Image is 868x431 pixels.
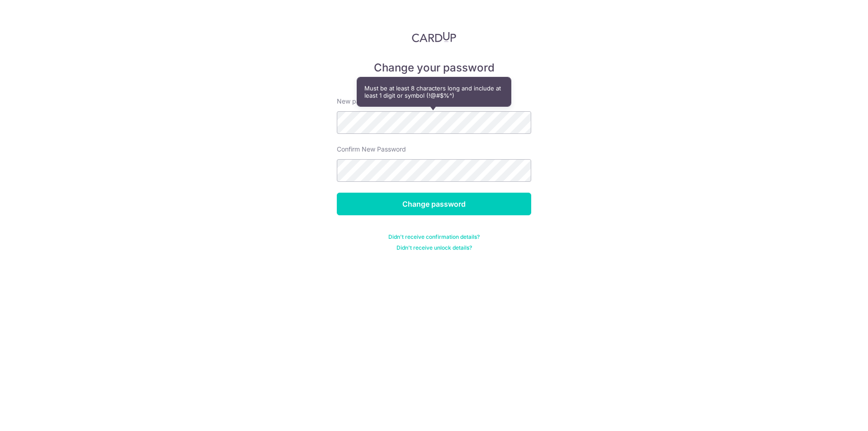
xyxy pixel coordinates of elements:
a: Didn't receive confirmation details? [388,233,480,241]
label: Confirm New Password [337,145,406,154]
img: CardUp Logo [412,32,456,43]
a: Didn't receive unlock details? [396,244,472,251]
div: Must be at least 8 characters long and include at least 1 digit or symbol (!@#$%^) [357,77,511,106]
label: New password [337,97,381,106]
h5: Change your password [337,61,531,75]
input: Change password [337,193,531,215]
